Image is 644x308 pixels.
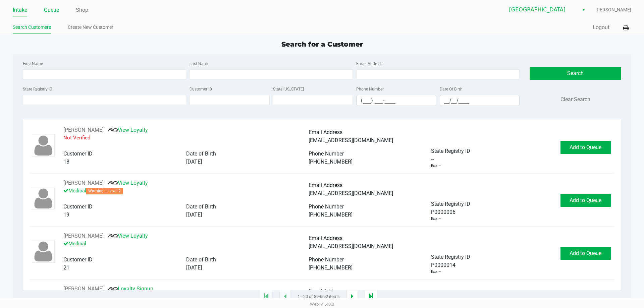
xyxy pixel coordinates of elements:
[579,4,588,16] button: Select
[13,23,51,32] a: Search Customers
[309,243,393,249] span: [EMAIL_ADDRESS][DOMAIN_NAME]
[86,188,123,194] span: Warning – Level 2
[190,61,209,67] label: Last Name
[509,6,575,14] span: [GEOGRAPHIC_DATA]
[63,150,93,157] span: Customer ID
[440,95,520,106] input: Format: MM/DD/YYYY
[309,235,342,241] span: Email Address
[346,290,358,303] app-submit-button: Next
[570,197,601,203] span: Add to Queue
[356,61,382,67] label: Email Address
[186,150,216,157] span: Date of Birth
[356,95,436,106] kendo-maskedtextbox: Format: (999) 999-9999
[63,264,69,271] span: 21
[273,86,304,92] label: State [US_STATE]
[431,208,455,216] span: P0000006
[560,141,611,154] button: Add to Queue
[530,67,621,80] button: Search
[63,240,309,248] p: Medical
[309,129,342,135] span: Email Address
[63,256,93,263] span: Customer ID
[23,86,52,92] label: State Registry ID
[593,23,609,32] button: Logout
[108,180,148,186] a: View Loyalty
[108,233,148,239] a: View Loyalty
[309,182,342,188] span: Email Address
[440,95,520,106] kendo-maskedtextbox: Format: MM/DD/YYYY
[44,5,59,15] a: Queue
[431,201,470,207] span: State Registry ID
[186,211,202,218] span: [DATE]
[570,250,601,256] span: Add to Queue
[186,264,202,271] span: [DATE]
[595,6,631,13] span: [PERSON_NAME]
[560,247,611,260] button: Add to Queue
[63,187,309,195] p: Medical
[309,288,342,294] span: Email Address
[431,155,434,163] span: --
[309,190,393,196] span: [EMAIL_ADDRESS][DOMAIN_NAME]
[309,150,344,157] span: Phone Number
[431,216,441,222] div: Exp: --
[279,290,291,303] app-submit-button: Previous
[431,148,470,154] span: State Registry ID
[108,127,148,133] a: View Loyalty
[108,286,153,292] a: Loyalty Signup
[63,285,104,293] button: See customer info
[13,5,27,15] a: Intake
[570,144,601,150] span: Add to Queue
[309,256,344,263] span: Phone Number
[76,5,88,15] a: Shop
[431,163,441,169] div: Exp: --
[260,290,273,303] app-submit-button: Move to first page
[309,159,353,165] span: [PHONE_NUMBER]
[431,261,455,269] span: P0000014
[560,96,590,104] button: Clear Search
[63,126,104,134] button: See customer info
[63,134,309,142] p: Not Verified
[357,95,436,106] input: Format: (999) 999-9999
[190,86,212,92] label: Customer ID
[365,290,377,303] app-submit-button: Move to last page
[309,137,393,143] span: [EMAIL_ADDRESS][DOMAIN_NAME]
[63,159,69,165] span: 18
[186,256,216,263] span: Date of Birth
[281,40,363,48] span: Search for a Customer
[63,203,93,210] span: Customer ID
[309,203,344,210] span: Phone Number
[186,159,202,165] span: [DATE]
[431,254,470,260] span: State Registry ID
[560,194,611,207] button: Add to Queue
[186,203,216,210] span: Date of Birth
[356,86,384,92] label: Phone Number
[309,264,353,271] span: [PHONE_NUMBER]
[310,302,334,307] span: Web: v1.40.0
[298,293,340,300] span: 1 - 20 of 894592 items
[309,211,353,218] span: [PHONE_NUMBER]
[431,269,441,275] div: Exp: --
[23,61,43,67] label: First Name
[68,23,113,32] a: Create New Customer
[440,86,463,92] label: Date Of Birth
[63,211,69,218] span: 19
[63,179,104,187] button: See customer info
[63,232,104,240] button: See customer info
